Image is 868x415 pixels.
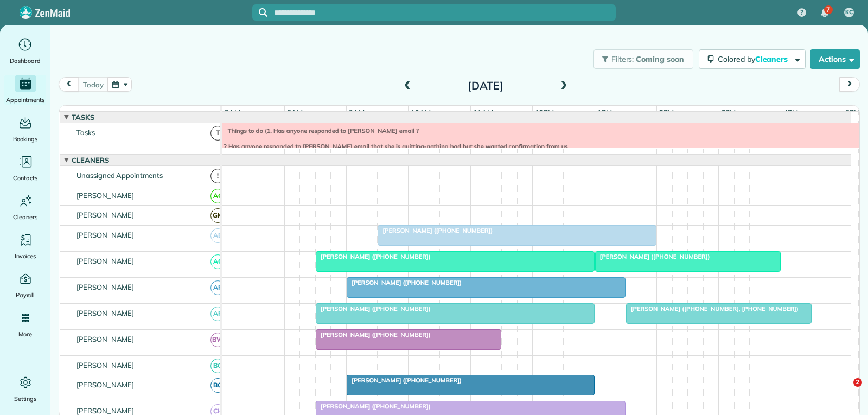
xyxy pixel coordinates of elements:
a: Dashboard [4,36,46,66]
a: Bookings [4,114,46,144]
span: AB [210,228,225,243]
span: [PERSON_NAME] ([PHONE_NUMBER]) [315,305,431,312]
span: [PERSON_NAME] [74,283,137,291]
span: Cleaners [13,212,37,222]
span: 4pm [781,108,800,117]
span: GM [210,208,225,223]
a: Settings [4,374,46,404]
a: Contacts [4,153,46,183]
span: T [210,126,225,141]
div: 7 unread notifications [813,1,836,25]
button: Actions [810,49,860,69]
button: today [78,77,108,92]
span: 2 [853,378,862,387]
span: 7 [826,5,830,14]
span: [PERSON_NAME] [74,380,137,389]
span: KC [845,8,853,17]
svg: Focus search [259,8,267,17]
span: 8am [285,108,305,117]
span: 5pm [843,108,862,117]
span: [PERSON_NAME] ([PHONE_NUMBER], [PHONE_NUMBER]) [626,305,799,312]
span: Payroll [16,290,35,301]
span: More [18,329,32,340]
span: AF [210,307,225,321]
span: Colored by [718,54,792,64]
iframe: Intercom live chat [831,378,857,404]
span: BG [210,378,225,393]
span: [PERSON_NAME] [74,361,137,369]
span: Bookings [13,133,38,144]
span: 11am [471,108,495,117]
span: [PERSON_NAME] ([PHONE_NUMBER]) [315,331,431,339]
span: [PERSON_NAME] ([PHONE_NUMBER]) [346,279,462,286]
span: 2pm [657,108,676,117]
span: Settings [14,393,37,404]
span: AC [210,254,225,269]
span: BW [210,333,225,347]
span: 3pm [719,108,738,117]
span: 1pm [595,108,614,117]
a: Invoices [4,231,46,261]
button: Colored byCleaners [699,49,806,69]
span: [PERSON_NAME] [74,406,137,415]
span: 9am [347,108,367,117]
span: Invoices [15,251,36,261]
span: Cleaners [755,54,790,64]
span: 10am [409,108,433,117]
button: prev [59,77,79,92]
span: 7am [222,108,242,117]
a: Cleaners [4,192,46,222]
span: 12pm [533,108,556,117]
span: Contacts [13,173,37,183]
span: Cleaners [69,156,111,164]
span: [PERSON_NAME] ([PHONE_NUMBER]) [315,403,431,410]
span: Appointments [6,94,45,105]
span: [PERSON_NAME] ([PHONE_NUMBER]) [315,253,431,260]
button: Focus search [252,8,267,17]
span: [PERSON_NAME] [74,210,137,219]
span: [PERSON_NAME] ([PHONE_NUMBER]) [377,227,493,234]
span: Coming soon [636,54,685,64]
span: [PERSON_NAME] [74,191,137,200]
a: Payroll [4,270,46,301]
span: [PERSON_NAME] [74,231,137,239]
span: Tasks [74,128,97,137]
span: [PERSON_NAME] ([PHONE_NUMBER]) [346,376,462,384]
span: [PERSON_NAME] ([PHONE_NUMBER]) [595,253,711,260]
span: [PERSON_NAME] [74,257,137,265]
span: AF [210,280,225,295]
h2: [DATE] [418,80,553,92]
span: Tasks [69,113,97,122]
span: Unassigned Appointments [74,171,165,180]
span: Things to do (1. Has anyone responded to [PERSON_NAME] email ? 2.Has anyone responded to [PERSON_... [222,127,570,181]
span: Filters: [611,54,634,64]
span: [PERSON_NAME] [74,335,137,343]
a: Appointments [4,75,46,105]
span: ! [210,169,225,183]
span: Dashboard [10,55,41,66]
button: next [839,77,860,92]
span: AC [210,189,225,203]
span: BC [210,359,225,373]
span: [PERSON_NAME] [74,309,137,317]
